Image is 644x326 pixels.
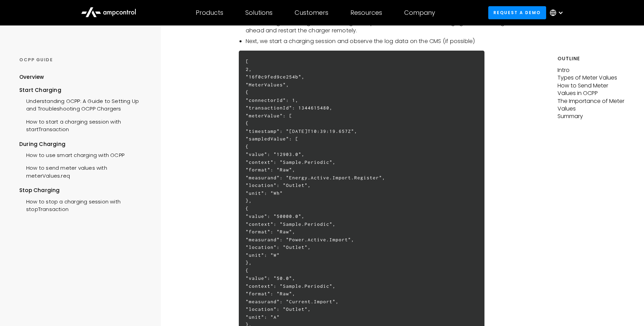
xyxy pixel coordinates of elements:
[19,73,44,86] a: Overview
[295,9,328,17] div: Customers
[19,140,148,148] div: During Charging
[246,19,512,35] li: After making the changes, some chargers require a soft restart of the charging station. If so, go...
[19,73,44,81] div: Overview
[196,9,223,17] div: Products
[558,66,625,74] p: Intro
[558,74,625,82] p: Types of Meter Values
[19,57,148,63] div: OCPP GUIDE
[19,161,148,181] a: How to send meter values with meterValues.req
[19,86,148,94] div: Start Charging
[488,6,546,19] a: Request a demo
[246,38,512,45] li: Next, we start a charging session and observe the log data on the CMS (if possible)
[350,9,382,17] div: Resources
[558,82,625,97] p: How to Send Meter Values in OCPP
[245,9,273,17] div: Solutions
[19,148,124,161] a: How to use smart charging with OCPP
[19,187,148,194] div: Stop Charging
[558,97,625,113] p: The Importance of Meter Values
[404,9,435,17] div: Company
[19,115,148,135] a: How to start a charging session with startTransaction
[558,113,625,120] p: Summary
[558,55,625,62] h5: Outline
[19,194,148,215] a: How to stop a charging session with stopTransaction
[19,94,148,115] a: Understanding OCPP: A Guide to Setting Up and Troubleshooting OCPP Chargers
